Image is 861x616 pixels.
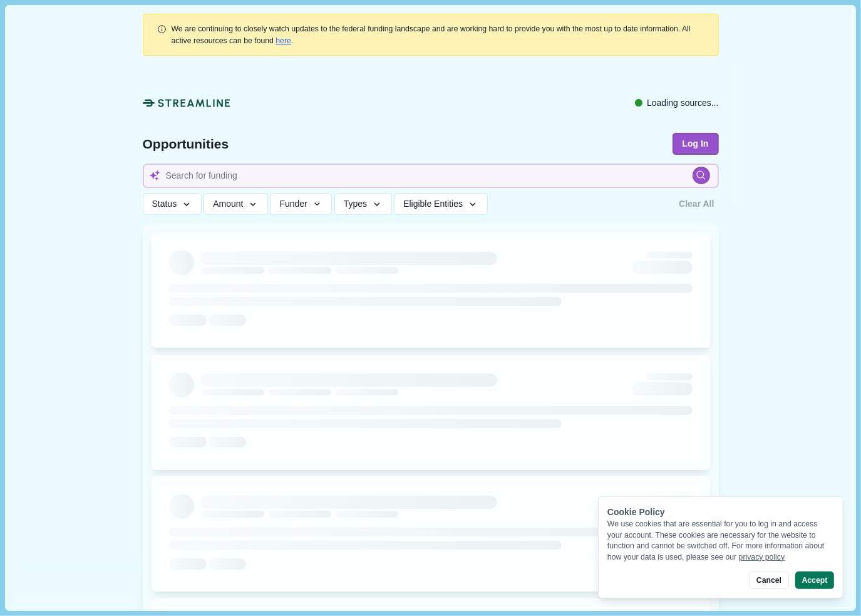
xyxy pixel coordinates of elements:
[143,193,202,215] button: Status
[739,553,785,561] a: privacy policy
[270,193,332,215] button: Funder
[152,199,177,209] span: Status
[749,572,788,589] button: Cancel
[647,97,718,110] span: Loading sources...
[279,199,307,209] span: Funder
[276,36,291,45] a: here
[607,507,665,517] span: Cookie Policy
[172,24,691,44] span: We are continuing to closely watch updates to the federal funding landscape and are working hard ...
[674,193,718,215] button: Clear All
[143,137,229,150] span: Opportunities
[673,133,719,155] button: Log In
[172,23,705,46] div: .
[795,572,834,589] button: Accept
[213,199,243,209] span: Amount
[607,519,834,563] div: We use cookies that are essential for you to log in and access your account. These cookies are ne...
[403,199,463,209] span: Eligible Entities
[334,193,392,215] button: Types
[143,164,719,188] input: Search for funding
[204,193,268,215] button: Amount
[344,199,367,209] span: Types
[394,193,487,215] button: Eligible Entities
